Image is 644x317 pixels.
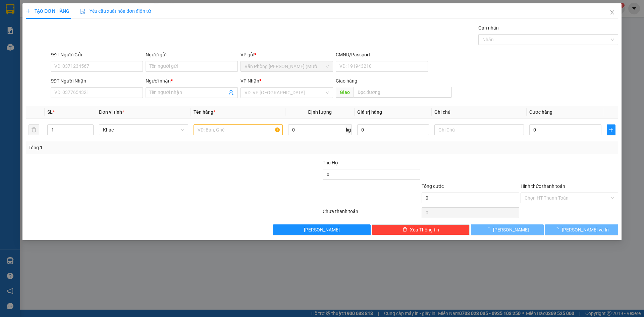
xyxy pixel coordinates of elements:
[194,109,215,115] span: Tên hàng
[354,87,452,98] input: Dọc đường
[308,109,332,115] span: Định lượng
[402,227,407,232] span: delete
[603,3,622,22] button: Close
[493,226,529,233] span: [PERSON_NAME]
[323,160,338,165] span: Thu Hộ
[336,87,354,98] span: Giao
[607,127,615,133] span: plus
[103,125,184,135] span: Khác
[51,51,143,58] div: SĐT Người Gửi
[229,90,234,95] span: user-add
[435,124,524,135] input: Ghi Chú
[245,61,329,71] span: Văn Phòng Trần Phú (Mường Thanh)
[80,9,86,14] img: icon
[99,109,124,115] span: Đơn vị tính
[607,124,615,135] button: plus
[51,77,143,85] div: SĐT Người Nhận
[554,227,562,232] span: loading
[486,227,493,232] span: loading
[521,183,565,189] label: Hình thức thanh toán
[29,124,39,135] button: delete
[146,77,238,85] div: Người nhận
[478,25,499,31] label: Gán nhãn
[471,224,544,235] button: [PERSON_NAME]
[422,183,444,189] span: Tổng cước
[146,51,238,58] div: Người gửi
[322,208,421,219] div: Chưa thanh toán
[241,51,333,58] div: VP gửi
[26,9,31,13] span: plus
[29,144,249,151] div: Tổng: 1
[545,224,618,235] button: [PERSON_NAME] và In
[194,124,283,135] input: VD: Bàn, Ghế
[26,8,69,14] span: TẠO ĐƠN HÀNG
[357,124,429,135] input: 0
[47,109,53,115] span: SL
[529,109,552,115] span: Cước hàng
[609,10,615,15] span: close
[304,226,340,233] span: [PERSON_NAME]
[432,106,527,119] th: Ghi chú
[336,78,357,84] span: Giao hàng
[345,124,352,135] span: kg
[273,224,371,235] button: [PERSON_NAME]
[562,226,609,233] span: [PERSON_NAME] và In
[241,78,260,84] span: VP Nhận
[410,226,439,233] span: Xóa Thông tin
[80,8,151,14] span: Yêu cầu xuất hóa đơn điện tử
[357,109,382,115] span: Giá trị hàng
[372,224,470,235] button: deleteXóa Thông tin
[336,51,428,58] div: CMND/Passport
